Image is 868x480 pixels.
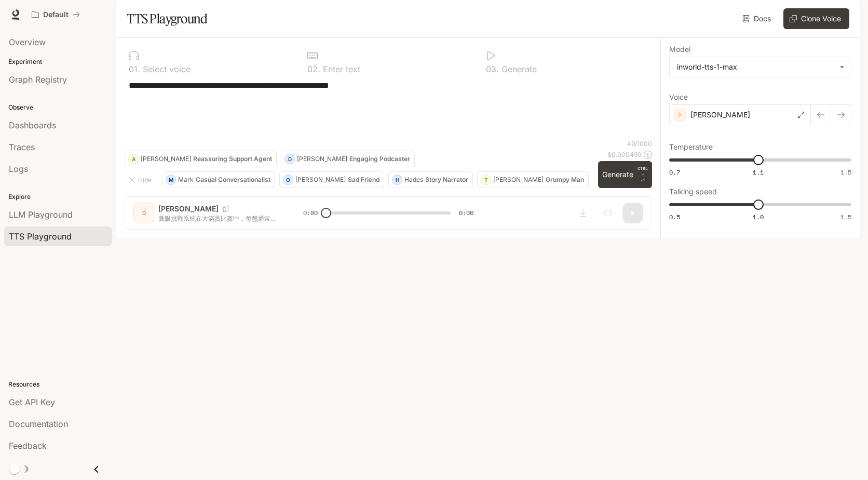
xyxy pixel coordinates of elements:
button: HHadesStory Narrator [388,171,473,188]
p: Select voice [140,65,191,73]
div: inworld-tts-1-max [670,57,851,77]
button: MMarkCasual Conversationalist [162,171,275,188]
a: Docs [740,8,775,29]
p: Model [669,46,690,53]
div: A [129,151,138,167]
span: 1.5 [840,168,851,177]
p: Reassuring Support Agent [193,156,272,162]
button: All workspaces [27,4,85,25]
div: H [392,171,402,188]
div: M [166,171,175,188]
p: Sad Friend [348,177,379,183]
div: D [285,151,294,167]
h1: TTS Playground [127,8,207,29]
p: [PERSON_NAME] [493,177,544,183]
p: [PERSON_NAME] [295,177,346,183]
button: Clone Voice [783,8,849,29]
p: Enter text [320,65,360,73]
div: T [481,171,491,188]
p: Story Narrator [425,177,468,183]
p: 0 3 . [486,65,499,73]
span: 1.5 [840,212,851,221]
p: Casual Conversationalist [196,177,270,183]
p: Engaging Podcaster [349,156,410,162]
div: inworld-tts-1-max [677,62,834,72]
p: Temperature [669,143,713,151]
p: [PERSON_NAME] [297,156,347,162]
p: Talking speed [669,188,717,195]
p: Generate [499,65,537,73]
button: O[PERSON_NAME]Sad Friend [279,171,384,188]
span: 1.1 [753,168,764,177]
p: Grumpy Man [546,177,584,183]
span: 0.5 [669,212,680,221]
p: Voice [669,94,688,101]
p: 0 2 . [307,65,320,73]
p: 0 1 . [129,65,140,73]
button: A[PERSON_NAME]Reassuring Support Agent [125,151,277,167]
span: 0.7 [669,168,680,177]
div: O [283,171,293,188]
button: T[PERSON_NAME]Grumpy Man [477,171,589,188]
button: GenerateCTRL +⏎ [598,161,652,188]
p: Default [43,10,69,19]
p: CTRL + [638,165,648,178]
p: ⏎ [638,165,648,184]
p: [PERSON_NAME] [141,156,191,162]
span: 1.0 [753,212,764,221]
p: Mark [178,177,194,183]
p: [PERSON_NAME] [690,110,750,120]
p: Hades [404,177,423,183]
button: D[PERSON_NAME]Engaging Podcaster [281,151,415,167]
button: Hide [125,171,158,188]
